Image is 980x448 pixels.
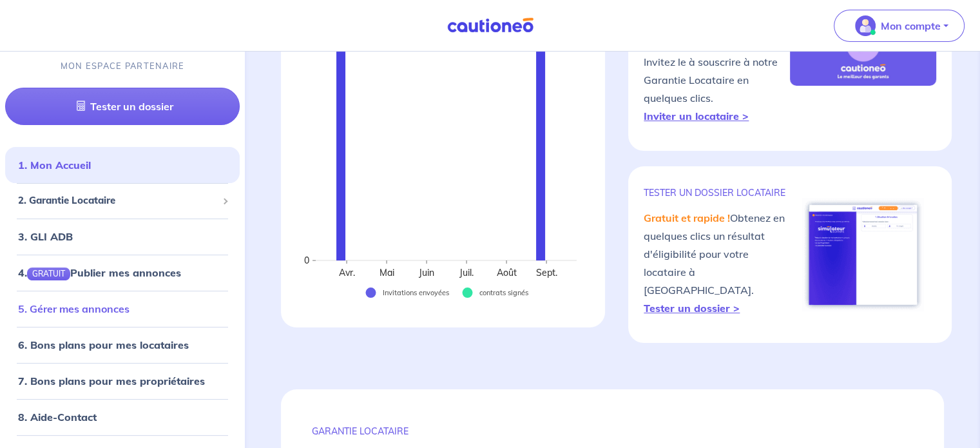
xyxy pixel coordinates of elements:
a: 6. Bons plans pour mes locataires [18,338,189,351]
text: Juin [418,267,434,278]
img: illu_account_valid_menu.svg [855,15,876,36]
img: simulateur.png [802,198,924,311]
p: TESTER un dossier locataire [644,187,790,199]
div: 7. Bons plans pour mes propriétaires [5,368,240,394]
a: 5. Gérer mes annonces [18,302,130,315]
div: 1. Mon Accueil [5,153,240,179]
a: 8. Aide-Contact [18,411,97,424]
a: 3. GLI ADB [18,230,73,243]
a: Tester un dossier > [644,302,740,315]
img: Cautioneo [442,17,539,34]
text: Sept. [536,267,557,278]
a: 4.GRATUITPublier mes annonces [18,266,181,279]
p: GARANTIE LOCATAIRE [312,425,913,437]
button: illu_account_valid_menu.svgMon compte [834,10,965,42]
p: Mon compte [881,18,941,34]
text: Août [497,267,517,278]
text: Juil. [459,267,474,278]
div: 6. Bons plans pour mes locataires [5,332,240,358]
p: MON ESPACE PARTENAIRE [61,61,185,73]
p: Obtenez en quelques clics un résultat d'éligibilité pour votre locataire à [GEOGRAPHIC_DATA]. [644,209,790,317]
div: 8. Aide-Contact [5,404,240,430]
text: Avr. [339,267,355,278]
div: 5. Gérer mes annonces [5,296,240,322]
span: 2. Garantie Locataire [18,194,217,209]
a: 7. Bons plans pour mes propriétaires [18,375,205,387]
a: 1. Mon Accueil [18,159,91,172]
a: Tester un dossier [5,88,240,126]
text: Mai [380,267,394,278]
em: Gratuit et rapide ! [644,211,730,224]
div: 2. Garantie Locataire [5,189,240,214]
div: 4.GRATUITPublier mes annonces [5,260,240,286]
div: 3. GLI ADB [5,224,240,249]
text: 0 [304,255,309,266]
a: Inviter un locataire > [644,110,749,122]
